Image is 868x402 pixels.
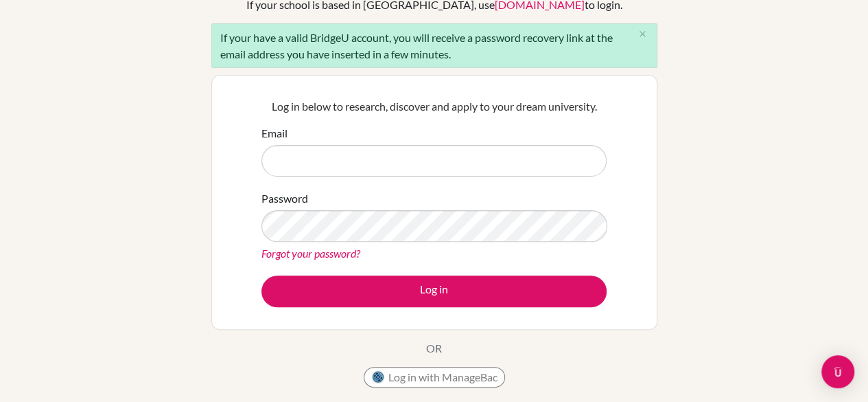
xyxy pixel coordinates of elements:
button: Close [629,24,657,45]
button: Log in with ManageBac [364,367,505,388]
label: Password [261,190,308,207]
div: If your have a valid BridgeU account, you will receive a password recovery link at the email addr... [211,23,657,68]
i: close [637,29,648,39]
label: Email [261,125,288,142]
a: Forgot your password? [261,247,360,260]
button: Log in [261,276,607,307]
p: Log in below to research, discover and apply to your dream university. [261,98,607,115]
p: OR [426,340,442,357]
div: Open Intercom Messenger [821,355,854,388]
